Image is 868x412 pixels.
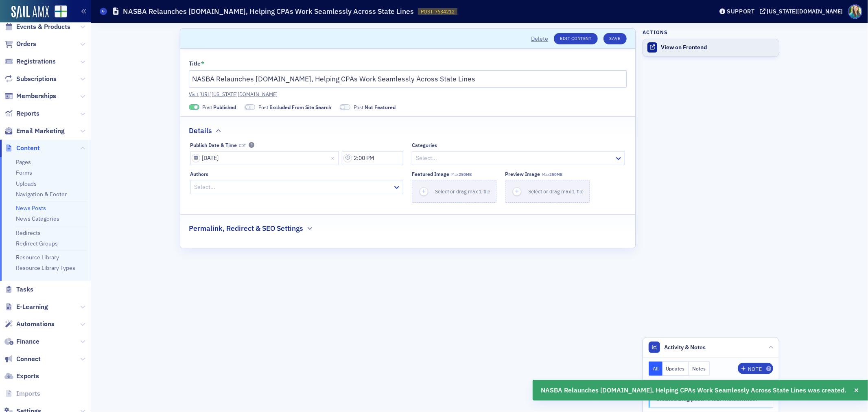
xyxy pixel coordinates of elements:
[16,215,59,222] a: News Categories
[4,302,48,311] a: E-Learning
[505,171,540,177] div: Preview image
[16,254,59,261] a: Resource Library
[189,60,201,68] div: Title
[16,191,67,198] a: Navigation & Footer
[760,9,846,14] button: [US_STATE][DOMAIN_NAME]
[328,151,339,165] button: Close
[4,75,57,83] a: Subscriptions
[4,285,33,294] a: Tasks
[848,4,862,19] span: Profile
[689,362,710,376] button: Notes
[16,337,39,346] span: Finance
[421,8,455,15] span: POST-7634212
[435,188,490,195] span: Select or drag max 1 file
[189,90,627,98] a: Visit [URL][US_STATE][DOMAIN_NAME]
[16,75,57,83] span: Subscriptions
[412,142,437,148] div: Categories
[550,172,563,177] span: 250MB
[258,103,331,111] span: Post
[16,285,33,294] span: Tasks
[269,104,331,110] span: Excluded From Site Search
[16,144,40,153] span: Content
[505,180,590,203] button: Select or drag max 1 file
[4,92,56,101] a: Memberships
[662,362,689,376] button: Updates
[213,104,236,110] span: Published
[354,103,396,111] span: Post
[16,39,36,48] span: Orders
[16,320,55,329] span: Automations
[459,172,472,177] span: 250MB
[245,104,255,110] span: Excluded From Site Search
[649,362,662,376] button: All
[16,92,56,101] span: Memberships
[239,143,246,148] span: CDT
[365,104,396,110] span: Not Featured
[665,343,706,352] span: Activity & Notes
[16,355,41,364] span: Connect
[727,8,755,15] div: Support
[748,367,762,371] div: Note
[16,372,39,381] span: Exports
[4,372,39,381] a: Exports
[202,103,236,111] span: Post
[190,142,237,148] div: Publish Date & Time
[4,144,40,153] a: Content
[49,5,67,19] a: View Homepage
[16,109,39,118] span: Reports
[16,389,40,398] span: Imports
[661,44,775,51] div: View on Frontend
[16,302,48,311] span: E-Learning
[541,386,847,395] span: NASBA Relaunches [DOMAIN_NAME], Helping CPAs Work Seamlessly Across State Lines was created.
[201,61,205,66] abbr: This field is required
[189,223,303,234] h2: Permalink, Redirect & SEO Settings
[11,6,49,19] img: SailAMX
[412,180,496,203] button: Select or drag max 1 file
[16,264,75,272] a: Resource Library Types
[16,169,32,176] a: Forms
[16,240,58,247] a: Redirect Groups
[189,104,199,110] span: Published
[4,109,39,118] a: Reports
[340,104,350,110] span: Not Featured
[189,125,212,136] h2: Details
[4,389,40,398] a: Imports
[4,320,55,329] a: Automations
[643,39,779,56] a: View on Frontend
[412,171,449,177] div: Featured Image
[542,172,563,177] span: Max
[452,172,472,177] span: Max
[4,355,41,364] a: Connect
[4,57,56,66] a: Registrations
[4,22,70,31] a: Events & Products
[643,28,668,36] h4: Actions
[190,151,339,165] input: MM/DD/YYYY
[16,204,46,212] a: News Posts
[554,33,597,44] a: Edit Content
[55,5,67,18] img: SailAMX
[4,39,36,48] a: Orders
[738,363,773,374] button: Note
[767,8,843,15] div: [US_STATE][DOMAIN_NAME]
[190,171,208,177] div: Authors
[342,151,403,165] input: 00:00 AM
[123,7,414,16] h1: NASBA Relaunches [DOMAIN_NAME], Helping CPAs Work Seamlessly Across State Lines
[16,229,41,237] a: Redirects
[531,35,548,43] button: Delete
[16,57,56,66] span: Registrations
[4,127,65,136] a: Email Marketing
[16,158,31,166] a: Pages
[603,33,627,44] button: Save
[16,22,70,31] span: Events & Products
[16,127,65,136] span: Email Marketing
[16,180,37,187] a: Uploads
[528,188,584,195] span: Select or drag max 1 file
[4,337,39,346] a: Finance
